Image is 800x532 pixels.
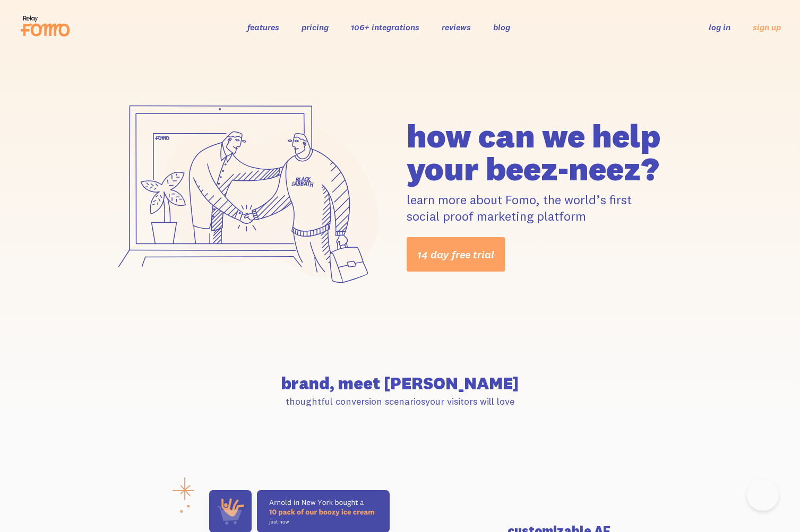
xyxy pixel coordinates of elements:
[747,479,779,511] iframe: Help Scout Beacon - Open
[407,237,505,272] a: 14 day free trial
[407,191,696,224] p: learn more about Fomo, the world’s first social proof marketing platform
[407,119,696,185] h1: how can we help your beez-neez?
[247,22,279,32] a: features
[351,22,419,32] a: 106+ integrations
[442,22,471,32] a: reviews
[493,22,510,32] a: blog
[709,22,730,32] a: log in
[104,375,696,392] h2: brand, meet [PERSON_NAME]
[104,395,696,407] p: thoughtful conversion scenarios your visitors will love
[302,22,329,32] a: pricing
[753,22,781,33] a: sign up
